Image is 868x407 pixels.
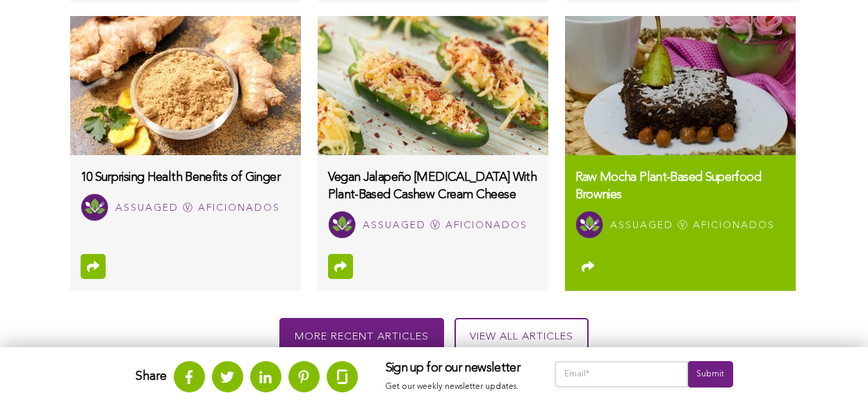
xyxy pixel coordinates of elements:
[115,200,280,217] div: Assuaged Ⓥ Aficionados
[81,169,290,186] h3: 10 Surprising Health Benefits of Ginger
[575,211,603,239] img: Assuaged Ⓥ Aficionados
[386,379,527,394] p: Get our weekly newsletter updates.
[455,318,589,356] a: View all articles
[565,155,796,249] a: Raw Mocha Plant-Based Superfood Brownies Assuaged Ⓥ Aficionados Assuaged Ⓥ Aficionados
[279,318,444,356] div: More recent articles
[318,155,548,249] a: Vegan Jalapeño [MEDICAL_DATA] With Plant-Based Cashew Cream Cheese Assuaged Ⓥ Aficionados Assuage...
[555,361,689,388] input: Email*
[575,169,785,204] h3: Raw Mocha Plant-Based Superfood Brownies
[318,16,548,155] img: Vegan Jalapeño Poppers With Plant-Based Cashew Cream Cheese and Red Pepper Flakes
[337,369,347,384] img: glassdoor.svg
[688,361,732,388] input: Submit
[81,193,108,221] img: Assuaged Ⓥ Aficionados
[610,217,775,234] div: Assuaged Ⓥ Aficionados
[328,169,538,204] h3: Vegan Jalapeño [MEDICAL_DATA] With Plant-Based Cashew Cream Cheese
[136,370,167,383] strong: Share
[328,211,356,239] img: Assuaged Ⓥ Aficionados
[386,361,527,376] h3: Sign up for our newsletter
[363,217,527,234] div: Assuaged Ⓥ Aficionados
[799,340,868,407] iframe: Chat Widget
[70,155,301,232] a: 10 Surprising Health Benefits of Ginger Assuaged Ⓥ Aficionados Assuaged Ⓥ Aficionados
